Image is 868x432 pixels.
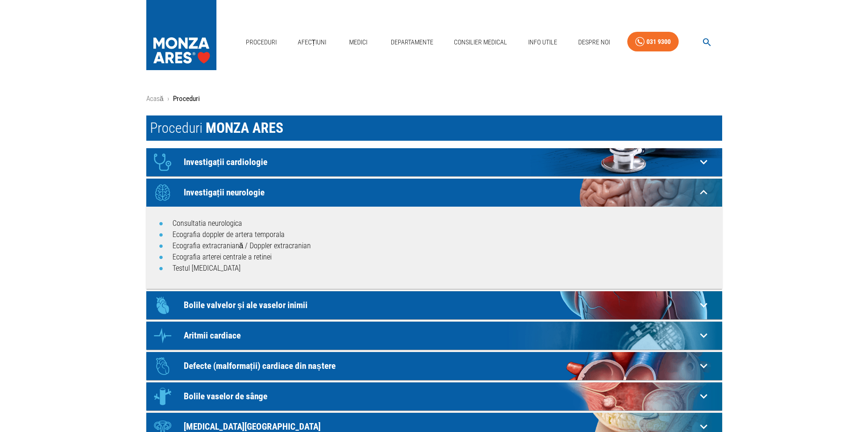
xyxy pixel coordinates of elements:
a: Info Utile [524,33,561,52]
span: MONZA ARES [206,120,283,136]
div: Icon [149,382,177,410]
div: Icon [149,148,177,176]
a: Departamente [387,33,437,52]
li: › [167,94,169,104]
a: Testul [MEDICAL_DATA] [172,264,241,273]
p: Bolile valvelor și ale vaselor inimii [184,300,696,310]
p: Bolile vaselor de sânge [184,391,696,401]
div: Icon [149,322,177,350]
nav: breadcrumb [146,94,722,104]
a: Consultatia neurologica [172,219,242,228]
div: IconAritmii cardiace [146,322,722,350]
div: IconBolile vaselor de sânge [146,382,722,410]
a: Despre Noi [574,33,614,52]
div: 031 9300 [646,36,671,48]
p: Investigații neurologie [184,187,696,197]
a: 031 9300 [627,32,679,52]
div: Icon [149,352,177,380]
a: Afecțiuni [294,33,330,52]
div: IconInvestigații cardiologie [146,148,722,176]
div: IconInvestigații neurologie [146,179,722,207]
div: Icon [149,291,177,319]
a: Ecografia doppler de artera temporala [172,230,285,239]
div: IconDefecte (malformații) cardiace din naștere [146,352,722,380]
div: IconBolile valvelor și ale vaselor inimii [146,291,722,319]
h1: Proceduri [146,115,722,141]
p: Proceduri [173,94,200,104]
a: Acasă [146,94,164,103]
p: Defecte (malformații) cardiace din naștere [184,361,696,371]
a: Medici [344,33,373,52]
p: [MEDICAL_DATA][GEOGRAPHIC_DATA] [184,422,696,432]
a: Consilier Medical [450,33,511,52]
a: Ecografia arterei centrale a retinei [172,252,272,261]
div: Icon [149,179,177,207]
a: Proceduri [242,33,280,52]
p: Aritmii cardiace [184,331,696,340]
p: Investigații cardiologie [184,157,696,167]
div: IconInvestigații cardiologie [146,207,722,289]
a: Ecografia extracraniană / Doppler extracranian [172,241,311,250]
